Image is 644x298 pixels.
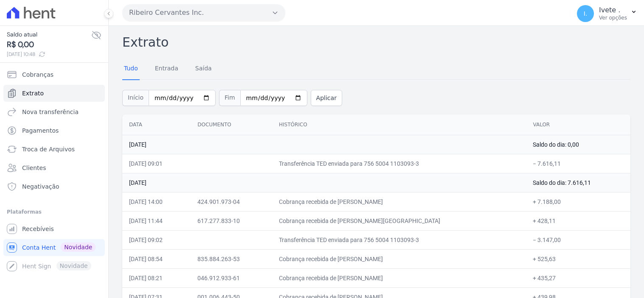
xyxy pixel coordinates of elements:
[191,268,272,287] td: 046.912.933-61
[3,220,105,237] a: Recebíveis
[311,90,342,106] button: Aplicar
[122,114,191,135] th: Data
[194,58,214,80] a: Saída
[7,30,91,39] span: Saldo atual
[22,225,54,233] span: Recebíveis
[122,173,526,192] td: [DATE]
[61,242,96,252] span: Novidade
[122,4,285,21] button: Ribeiro Cervantes Inc.
[122,249,191,268] td: [DATE] 08:54
[153,58,180,80] a: Entrada
[22,164,46,172] span: Clientes
[122,154,191,173] td: [DATE] 09:01
[7,66,101,275] nav: Sidebar
[219,90,240,106] span: Fim
[122,58,140,80] a: Tudo
[3,178,105,195] a: Negativação
[3,141,105,158] a: Troca de Arquivos
[22,182,59,191] span: Negativação
[584,11,588,17] span: I.
[3,122,105,139] a: Pagamentos
[526,173,630,192] td: Saldo do dia: 7.616,11
[3,85,105,102] a: Extrato
[3,103,105,120] a: Nova transferência
[526,230,630,249] td: − 3.147,00
[22,70,53,79] span: Cobranças
[191,114,272,135] th: Documento
[22,108,79,116] span: Nova transferência
[272,230,526,249] td: Transferência TED enviada para 756 5004 1103093-3
[122,135,526,154] td: [DATE]
[122,230,191,249] td: [DATE] 09:02
[122,211,191,230] td: [DATE] 11:44
[3,239,105,256] a: Conta Hent Novidade
[570,2,644,25] button: I. Ivete . Ver opções
[191,249,272,268] td: 835.884.263-53
[272,268,526,287] td: Cobrança recebida de [PERSON_NAME]
[22,145,75,153] span: Troca de Arquivos
[272,249,526,268] td: Cobrança recebida de [PERSON_NAME]
[526,192,630,211] td: + 7.188,00
[7,39,91,50] span: R$ 0,00
[122,192,191,211] td: [DATE] 14:00
[272,192,526,211] td: Cobrança recebida de [PERSON_NAME]
[122,268,191,287] td: [DATE] 08:21
[3,66,105,83] a: Cobranças
[526,268,630,287] td: + 435,27
[7,207,101,217] div: Plataformas
[191,211,272,230] td: 617.277.833-10
[122,90,149,106] span: Início
[3,159,105,176] a: Clientes
[526,114,630,135] th: Valor
[22,243,56,252] span: Conta Hent
[122,33,630,52] h2: Extrato
[526,154,630,173] td: − 7.616,11
[272,211,526,230] td: Cobrança recebida de [PERSON_NAME][GEOGRAPHIC_DATA]
[599,14,627,21] p: Ver opções
[526,249,630,268] td: + 525,63
[526,135,630,154] td: Saldo do dia: 0,00
[599,6,627,14] p: Ivete .
[191,192,272,211] td: 424.901.973-04
[526,211,630,230] td: + 428,11
[7,50,91,58] span: [DATE] 10:48
[22,126,59,135] span: Pagamentos
[272,114,526,135] th: Histórico
[272,154,526,173] td: Transferência TED enviada para 756 5004 1103093-3
[22,89,44,97] span: Extrato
